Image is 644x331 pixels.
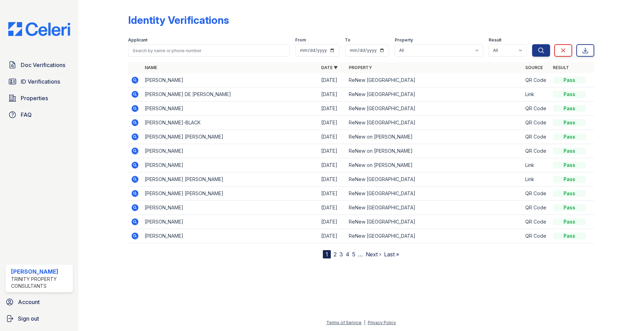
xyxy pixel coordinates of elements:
[522,215,550,229] td: QR Code
[553,233,586,239] div: Pass
[522,130,550,144] td: QR Code
[553,162,586,169] div: Pass
[489,37,501,43] label: Result
[6,58,73,72] a: Doc Verifications
[522,144,550,158] td: QR Code
[346,229,522,243] td: ReNew [GEOGRAPHIC_DATA]
[553,119,586,126] div: Pass
[142,229,318,243] td: [PERSON_NAME]
[522,172,550,187] td: Link
[142,73,318,87] td: [PERSON_NAME]
[395,37,413,43] label: Property
[366,251,381,258] a: Next ›
[318,229,346,243] td: [DATE]
[321,65,338,70] a: Date ▼
[553,190,586,197] div: Pass
[553,176,586,183] div: Pass
[318,201,346,215] td: [DATE]
[21,111,32,119] span: FAQ
[553,65,569,70] a: Result
[522,229,550,243] td: QR Code
[142,102,318,116] td: [PERSON_NAME]
[3,312,76,325] a: Sign out
[318,144,346,158] td: [DATE]
[553,105,586,112] div: Pass
[142,87,318,102] td: [PERSON_NAME] DE [PERSON_NAME]
[318,187,346,201] td: [DATE]
[522,116,550,130] td: QR Code
[318,215,346,229] td: [DATE]
[295,37,306,43] label: From
[3,295,76,309] a: Account
[318,73,346,87] td: [DATE]
[142,158,318,172] td: [PERSON_NAME]
[346,102,522,116] td: ReNew [GEOGRAPHIC_DATA]
[346,73,522,87] td: ReNew [GEOGRAPHIC_DATA]
[522,187,550,201] td: QR Code
[522,158,550,172] td: Link
[553,133,586,140] div: Pass
[323,250,331,258] div: 1
[326,320,362,325] a: Terms of Service
[318,87,346,102] td: [DATE]
[3,22,76,36] img: CE_Logo_Blue-a8612792a0a2168367f1c8372b55b34899dd931a85d93a1a3d3e32e68fde9ad4.png
[128,14,229,26] div: Identity Verifications
[142,215,318,229] td: [PERSON_NAME]
[522,87,550,102] td: Link
[142,144,318,158] td: [PERSON_NAME]
[345,37,350,43] label: To
[346,144,522,158] td: ReNew on [PERSON_NAME]
[6,108,73,122] a: FAQ
[128,37,147,43] label: Applicant
[346,201,522,215] td: ReNew [GEOGRAPHIC_DATA]
[6,75,73,88] a: ID Verifications
[318,172,346,187] td: [DATE]
[384,251,399,258] a: Last »
[334,251,337,258] a: 2
[128,44,289,57] input: Search by name or phone number
[346,172,522,187] td: ReNew [GEOGRAPHIC_DATA]
[352,251,355,258] a: 5
[318,130,346,144] td: [DATE]
[346,130,522,144] td: ReNew on [PERSON_NAME]
[142,187,318,201] td: [PERSON_NAME] [PERSON_NAME]
[553,77,586,84] div: Pass
[11,276,70,290] div: Trinity Property Consultants
[21,77,60,86] span: ID Verifications
[142,201,318,215] td: [PERSON_NAME]
[553,91,586,98] div: Pass
[6,91,73,105] a: Properties
[318,158,346,172] td: [DATE]
[142,130,318,144] td: [PERSON_NAME] [PERSON_NAME]
[525,65,543,70] a: Source
[142,116,318,130] td: [PERSON_NAME]-BLACK
[346,187,522,201] td: ReNew [GEOGRAPHIC_DATA]
[349,65,372,70] a: Property
[11,267,70,276] div: [PERSON_NAME]
[346,116,522,130] td: ReNew [GEOGRAPHIC_DATA]
[553,204,586,211] div: Pass
[522,73,550,87] td: QR Code
[339,251,343,258] a: 3
[145,65,157,70] a: Name
[21,94,48,102] span: Properties
[553,148,586,154] div: Pass
[142,172,318,187] td: [PERSON_NAME] [PERSON_NAME]
[318,102,346,116] td: [DATE]
[364,320,365,325] div: |
[346,87,522,102] td: ReNew [GEOGRAPHIC_DATA]
[346,158,522,172] td: ReNew on [PERSON_NAME]
[522,102,550,116] td: QR Code
[553,218,586,225] div: Pass
[368,320,396,325] a: Privacy Policy
[318,116,346,130] td: [DATE]
[18,298,40,306] span: Account
[358,250,363,258] span: …
[346,251,349,258] a: 4
[522,201,550,215] td: QR Code
[346,215,522,229] td: ReNew [GEOGRAPHIC_DATA]
[18,314,39,323] span: Sign out
[21,61,65,69] span: Doc Verifications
